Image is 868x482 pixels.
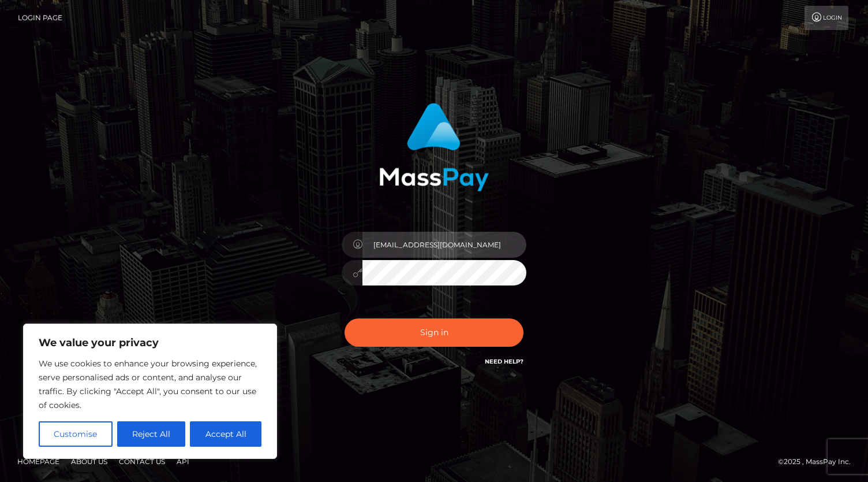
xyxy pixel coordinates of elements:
[13,453,64,470] a: Homepage
[117,421,186,447] button: Reject All
[18,6,62,30] a: Login Page
[485,358,523,365] a: Need Help?
[114,453,170,470] a: Contact Us
[362,232,526,258] input: Username...
[805,6,848,30] a: Login
[190,421,261,447] button: Accept All
[39,357,261,412] p: We use cookies to enhance your browsing experience, serve personalised ads or content, and analys...
[172,453,194,470] a: API
[39,421,113,447] button: Customise
[23,324,277,459] div: We value your privacy
[66,453,112,470] a: About Us
[39,336,261,350] p: We value your privacy
[345,318,523,347] button: Sign in
[379,103,489,191] img: MassPay Login
[778,455,859,468] div: © 2025 , MassPay Inc.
